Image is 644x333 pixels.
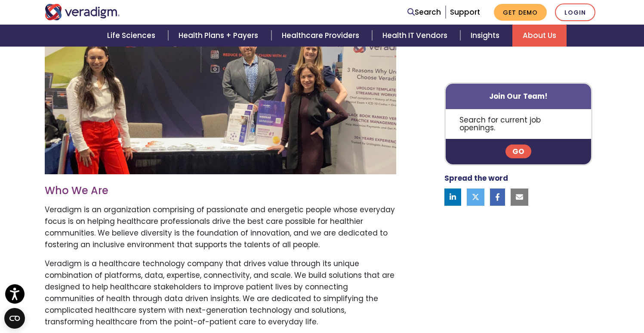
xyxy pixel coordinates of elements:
[555,3,595,21] a: Login
[45,258,396,328] p: Veradigm is a healthcare technology company that drives value through its unique combination of p...
[489,91,548,101] strong: Join Our Team!
[494,4,547,21] a: Get Demo
[45,4,120,20] img: Veradigm logo
[512,25,567,47] a: About Us
[97,25,168,47] a: Life Sciences
[4,308,25,329] button: Open CMP widget
[45,185,396,197] h3: Who We Are
[372,25,460,47] a: Health IT Vendors
[505,145,531,159] a: Go
[446,109,592,139] p: Search for current job openings.
[45,204,396,251] p: Veradigm is an organization comprising of passionate and energetic people whose everyday focus is...
[168,25,271,47] a: Health Plans + Payers
[271,25,372,47] a: Healthcare Providers
[444,173,508,184] strong: Spread the word
[450,7,480,17] a: Support
[407,6,441,18] a: Search
[460,25,512,47] a: Insights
